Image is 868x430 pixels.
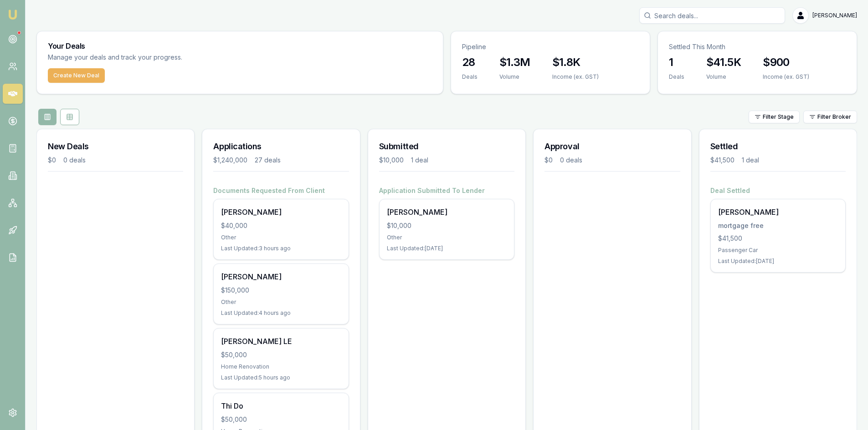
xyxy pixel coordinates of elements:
div: $40,000 [221,221,341,230]
div: 27 deals [255,156,281,165]
div: $10,000 [379,156,404,165]
h4: Deal Settled [710,186,846,195]
div: Thi Do [221,400,341,411]
h3: $900 [763,55,809,70]
h3: Settled [710,140,846,153]
h3: Applications [213,140,349,153]
div: Last Updated: 5 hours ago [221,374,341,381]
img: emu-icon-u.png [7,9,18,20]
p: Manage your deals and track your progress. [48,52,281,63]
h4: Documents Requested From Client [213,186,349,195]
div: Income (ex. GST) [763,73,809,81]
div: $1,240,000 [213,156,247,165]
button: Filter Stage [749,111,800,123]
p: Pipeline [462,42,639,51]
div: Last Updated: [DATE] [718,258,838,265]
span: Filter Stage [763,113,794,121]
p: Settled This Month [669,42,846,51]
div: Home Renovation [221,363,341,370]
div: Last Updated: 3 hours ago [221,245,341,252]
div: [PERSON_NAME] [387,207,507,218]
div: Other [221,298,341,306]
div: Income (ex. GST) [552,73,599,81]
span: Filter Broker [817,113,851,121]
h3: $1.8K [552,55,599,70]
div: $41,500 [710,156,734,165]
div: Volume [706,73,741,81]
div: Deals [669,73,684,81]
h3: Submitted [379,140,514,153]
div: $0 [544,156,553,165]
div: Other [221,234,341,241]
div: $41,500 [718,234,838,243]
div: Passenger Car [718,247,838,254]
div: $10,000 [387,221,507,230]
div: 0 deals [560,156,582,165]
div: Deals [462,73,478,81]
div: $0 [48,156,56,165]
button: Filter Broker [803,111,857,123]
input: Search deals [639,7,785,24]
div: mortgage free [718,221,838,230]
h3: Your Deals [48,42,432,50]
div: Last Updated: 4 hours ago [221,309,341,317]
div: [PERSON_NAME] [221,207,341,218]
h3: New Deals [48,140,183,153]
h4: Application Submitted To Lender [379,186,514,195]
div: $50,000 [221,415,341,424]
div: [PERSON_NAME] LE [221,336,341,347]
div: $50,000 [221,350,341,359]
span: [PERSON_NAME] [812,12,857,19]
h3: 1 [669,55,684,70]
div: Other [387,234,507,241]
div: Volume [499,73,530,81]
div: [PERSON_NAME] [221,271,341,282]
div: Last Updated: [DATE] [387,245,507,252]
div: [PERSON_NAME] [718,207,838,218]
h3: Approval [544,140,680,153]
h3: $1.3M [499,55,530,70]
div: 1 deal [411,156,428,165]
h3: 28 [462,55,478,70]
button: Create New Deal [48,68,105,83]
div: $150,000 [221,286,341,295]
div: 1 deal [742,156,759,165]
h3: $41.5K [706,55,741,70]
div: 0 deals [63,156,86,165]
